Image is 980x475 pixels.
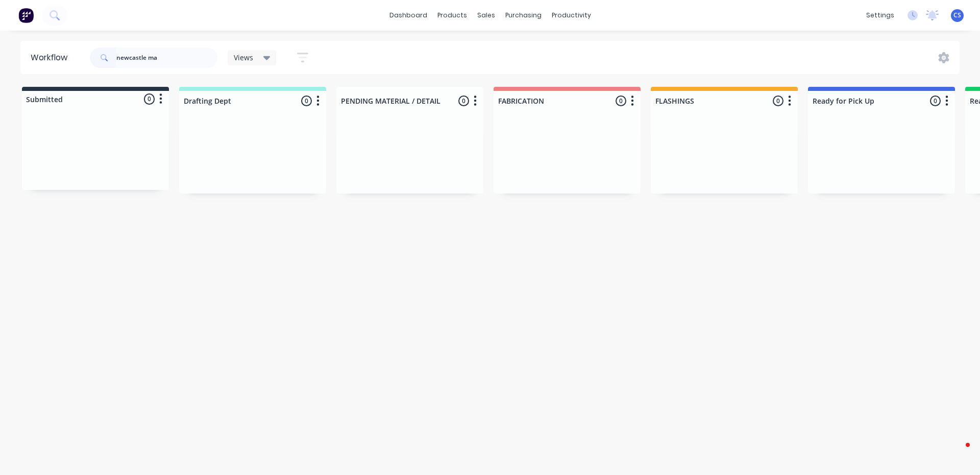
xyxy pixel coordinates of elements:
span: Views [234,52,253,63]
div: purchasing [500,8,547,23]
div: productivity [547,8,596,23]
div: sales [472,8,500,23]
input: Search for orders... [116,47,217,68]
div: products [432,8,472,23]
img: Factory [18,8,34,23]
span: CS [953,11,961,20]
a: dashboard [384,8,432,23]
div: settings [861,8,899,23]
iframe: Intercom live chat [945,440,970,465]
div: Workflow [31,52,72,64]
